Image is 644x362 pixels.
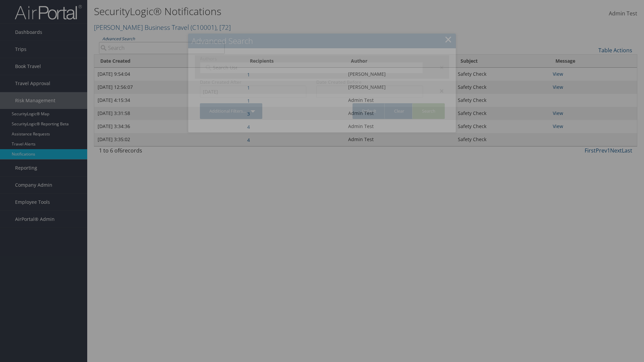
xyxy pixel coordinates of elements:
[384,103,414,119] a: Clear
[444,33,452,46] a: Close
[353,103,386,119] a: Default
[428,87,449,95] div: ×
[200,55,423,62] label: Authors
[188,34,456,48] h2: Advanced Search
[412,103,445,119] a: Search
[200,103,262,119] a: Additional Filters...
[204,64,242,71] input: Search Users
[428,63,449,71] div: ×
[200,79,306,85] label: Date Created After
[316,79,423,85] label: Date Created Before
